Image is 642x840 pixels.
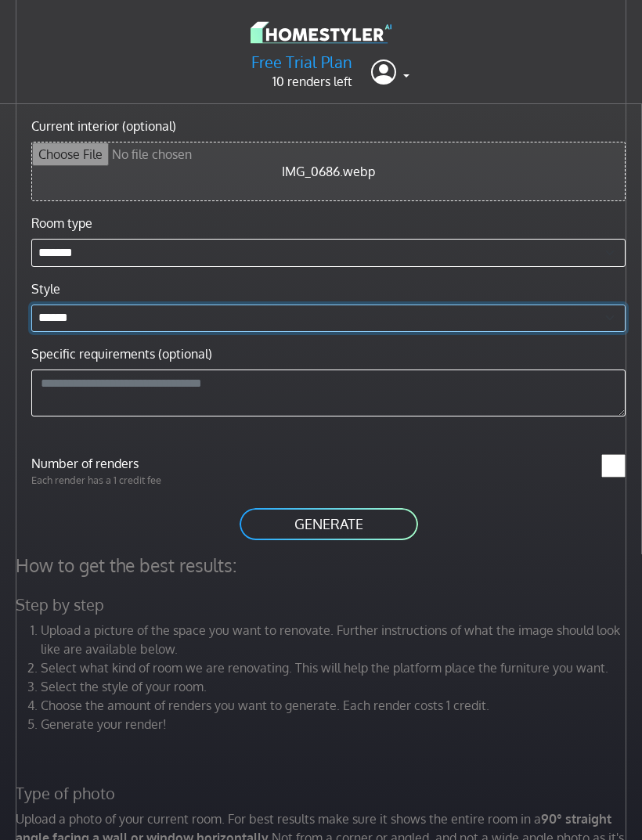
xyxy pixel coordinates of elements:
label: Number of renders [22,454,329,473]
li: Select what kind of room we are renovating. This will help the platform place the furniture you w... [41,658,630,677]
img: logo-3de290ba35641baa71223ecac5eacb59cb85b4c7fdf211dc9aaecaaee71ea2f8.svg [251,19,391,46]
li: Select the style of your room. [41,677,630,696]
label: Specific requirements (optional) [31,344,212,363]
h5: Free Trial Plan [251,52,352,72]
h5: Step by step [6,595,640,615]
li: Choose the amount of renders you want to generate. Each render costs 1 credit. [41,696,630,715]
h5: Type of photo [6,784,640,803]
h4: How to get the best results: [6,554,640,577]
label: Style [31,279,60,298]
label: Room type [31,214,92,233]
li: Upload a picture of the space you want to renovate. Further instructions of what the image should... [41,621,630,658]
button: GENERATE [238,507,420,542]
p: Each render has a 1 credit fee [22,473,329,488]
p: 10 renders left [251,72,352,91]
li: Generate your render! [41,715,630,734]
label: Current interior (optional) [31,117,176,135]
